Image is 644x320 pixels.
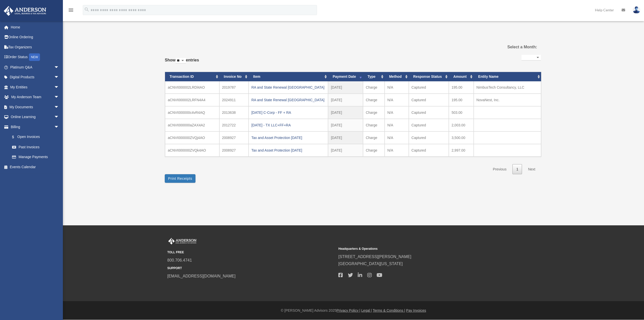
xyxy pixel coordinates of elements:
div: [DATE] C-Corp - FF + RA [251,109,325,116]
div: RA and State Renewal [GEOGRAPHIC_DATA] [251,96,325,103]
td: Charge [363,119,385,131]
th: Type: activate to sort column ascending [363,72,385,81]
a: Billingarrow_drop_down [4,122,67,132]
td: [DATE] [328,94,363,106]
td: Captured [409,81,449,94]
th: Method: activate to sort column ascending [385,72,409,81]
td: 2012722 [219,119,249,131]
a: Platinum Q&Aarrow_drop_down [4,62,67,72]
a: [EMAIL_ADDRESS][DOMAIN_NAME] [167,274,235,278]
div: NEW [29,53,40,61]
a: [STREET_ADDRESS][PERSON_NAME] [338,255,411,259]
span: arrow_drop_down [54,62,64,73]
td: aCNVI000002LRDl4AO [165,81,219,94]
td: 195.00 [449,94,474,106]
td: Captured [409,119,449,131]
span: arrow_drop_down [54,72,64,83]
label: Select a Month: [482,44,537,51]
th: Amount: activate to sort column ascending [449,72,474,81]
td: aCNVI000000ZVQj4AO [165,131,219,144]
span: $ [15,134,17,140]
th: Entity Name: activate to sort column ascending [474,72,541,81]
td: N/A [385,131,409,144]
td: Charge [363,144,385,157]
th: Response Status: activate to sort column ascending [409,72,449,81]
td: aCNVI000002LRFN4A4 [165,94,219,106]
a: Privacy Policy | [337,308,360,312]
td: 2,997.00 [449,144,474,157]
td: Charge [363,106,385,119]
td: N/A [385,94,409,106]
span: arrow_drop_down [54,82,64,92]
th: Invoice No: activate to sort column ascending [219,72,249,81]
th: Transaction ID: activate to sort column ascending [165,72,219,81]
td: 2008927 [219,131,249,144]
a: Next [524,164,539,174]
small: Headquarters & Operations [338,246,506,252]
td: 2024911 [219,94,249,106]
td: [DATE] [328,131,363,144]
a: Past Invoices [7,142,64,152]
td: aCNVI000000aZAX4A2 [165,119,219,131]
td: [DATE] [328,144,363,157]
label: Show entries [165,57,199,69]
td: N/A [385,144,409,157]
span: arrow_drop_down [54,122,64,132]
img: Anderson Advisors Platinum Portal [2,6,48,16]
a: menu [68,9,74,13]
td: 3,500.00 [449,131,474,144]
small: TOLL FREE [167,250,335,255]
td: [DATE] [328,106,363,119]
a: Manage Payments [7,152,67,162]
a: Online Learningarrow_drop_down [4,112,67,122]
div: [DATE] - TX LLC+FF+RA [251,122,325,129]
a: Order StatusNEW [4,52,67,62]
td: NimbusTech Consultancy, LLC [474,81,541,94]
span: arrow_drop_down [54,112,64,122]
td: [DATE] [328,119,363,131]
td: aCNVI000000ZVQk4AO [165,144,219,157]
th: Payment Date: activate to sort column ascending [328,72,363,81]
td: Captured [409,94,449,106]
td: 2013638 [219,106,249,119]
a: My Documentsarrow_drop_down [4,102,67,112]
select: Showentries [176,58,186,64]
img: User Pic [633,6,640,14]
a: My Anderson Teamarrow_drop_down [4,92,67,102]
td: 2019787 [219,81,249,94]
a: 800.706.4741 [167,258,192,262]
td: [DATE] [328,81,363,94]
span: arrow_drop_down [54,92,64,102]
td: NovaNest, Inc. [474,94,541,106]
a: Events Calendar [4,162,67,172]
div: Tax and Asset Protection [DATE] [251,134,325,141]
td: 2,003.00 [449,119,474,131]
i: search [84,7,90,12]
td: Charge [363,81,385,94]
td: N/A [385,119,409,131]
a: My Entitiesarrow_drop_down [4,82,67,92]
td: aCNVI000000c4vR4AQ [165,106,219,119]
div: RA and State Renewal [GEOGRAPHIC_DATA] [251,84,325,91]
div: © [PERSON_NAME] Advisors 2025 [63,307,644,314]
th: Item: activate to sort column ascending [249,72,328,81]
td: Charge [363,94,385,106]
span: arrow_drop_down [54,102,64,112]
a: $Open Invoices [7,132,67,142]
td: N/A [385,106,409,119]
td: 195.00 [449,81,474,94]
td: Captured [409,131,449,144]
td: 2008927 [219,144,249,157]
a: Online Ordering [4,32,67,42]
img: Anderson Advisors Platinum Portal [167,238,197,244]
small: SUPPORT [167,266,335,271]
td: Captured [409,106,449,119]
td: 503.00 [449,106,474,119]
td: N/A [385,81,409,94]
div: Tax and Asset Protection [DATE] [251,147,325,154]
a: Terms & Conditions | [373,308,405,312]
a: [GEOGRAPHIC_DATA][US_STATE] [338,262,403,266]
a: Legal | [361,308,372,312]
td: Charge [363,131,385,144]
a: Pay Invoices [406,308,426,312]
